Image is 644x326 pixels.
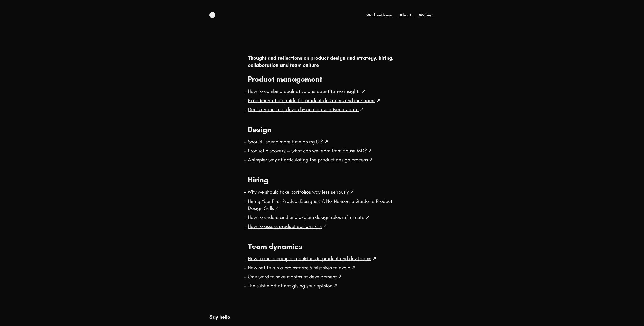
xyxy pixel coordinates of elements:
span: ↗ [368,148,372,154]
a: Should I spend more time on my UI? [248,139,323,145]
a: How to understand and explain design roles in 1 minute [248,214,365,220]
a: Why we should take portfolios way less seriously [248,189,349,195]
h2: Thought and reflections on product design and strategy, hiring, collaboration and team culture [248,54,396,69]
span: ↗ [369,157,373,163]
a: Writing [417,12,435,18]
span: ↗ [361,88,366,94]
span: ↗ [351,265,356,271]
span: ↗ [372,255,376,262]
span: ↗ [350,189,354,195]
a: How not to run a brainstorm: 5 mistakes to avoid [248,265,350,271]
span: ↗ [333,283,338,289]
h3: Hiring [248,175,396,184]
a: Work with me [364,12,394,18]
a: How to make complex decisions in product and dev teams [248,255,371,262]
a: Hiring Your First Product Designer: A No-Nonsense Guide to Product Design Skills [248,198,392,211]
span: ↗ [323,223,327,229]
a: Product discovery — what can we learn from House MD? [248,148,367,154]
a: One word to save months of development [248,274,337,280]
span: ↗ [338,274,342,280]
a: Decision-making: driven by opinion vs driven by data [248,106,359,112]
h3: Design [248,125,396,134]
h3: Team dynamics [248,242,396,251]
span: ↗ [360,106,364,112]
span: ↗ [366,214,370,220]
span: ↗ [376,97,381,103]
a: How to assess product design skills [248,223,322,229]
a: How to combine qualitative and quantitative insights [248,88,360,94]
h3: Say hello [209,313,435,320]
a: A simpler way of articulating the product design process [248,157,368,163]
a: About [398,12,413,18]
span: ↗ [275,205,279,211]
span: ↗ [324,139,328,145]
h3: Product management [248,75,396,84]
a: Experimentation guide for product designers and managers [248,97,375,103]
a: The subtle art of not giving your opinion [248,283,332,289]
